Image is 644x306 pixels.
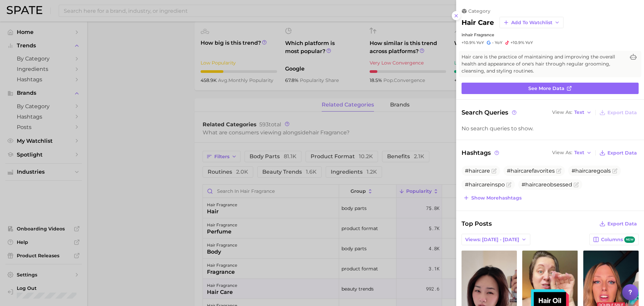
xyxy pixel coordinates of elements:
span: Export Data [607,150,637,156]
span: Add to Watchlist [511,20,552,26]
button: Export Data [598,108,639,117]
button: View AsText [550,108,593,117]
span: Hashtags [462,148,500,158]
button: View AsText [550,148,593,157]
span: YoY [476,40,484,45]
span: #haircarefavorites [507,168,555,174]
span: category [468,8,490,14]
span: #haircaregoals [572,168,611,174]
span: hair fragrance [465,32,494,37]
span: Search Queries [462,108,518,117]
a: See more data [462,83,639,94]
div: No search queries to show. [462,125,639,132]
button: Flag as miscategorized or irrelevant [491,168,497,174]
span: - [492,40,494,45]
button: Flag as miscategorized or irrelevant [556,168,561,174]
span: +10.9% [462,40,475,45]
span: #haircare [465,168,490,174]
span: Export Data [607,221,637,227]
h2: hair care [462,18,494,27]
span: +10.9% [511,40,524,45]
button: Add to Watchlist [499,17,563,28]
button: Views: [DATE] - [DATE] [462,234,530,245]
span: Export Data [607,110,637,116]
span: Views: [DATE] - [DATE] [465,237,519,243]
span: Top Posts [462,219,492,228]
button: Export Data [598,148,639,158]
span: YoY [495,40,502,45]
span: View As [552,111,572,114]
button: Flag as miscategorized or irrelevant [612,168,618,174]
div: in [462,32,639,37]
span: YoY [525,40,533,45]
span: Text [574,151,584,155]
button: Flag as miscategorized or irrelevant [574,182,579,187]
span: Show more hashtags [471,195,522,201]
button: Columnsnew [589,234,639,245]
span: See more data [528,86,565,91]
span: Hair care is the practice of maintaining and improving the overall health and appearance of one's... [462,53,625,75]
span: #haircareobsessed [522,181,572,188]
button: Export Data [598,219,639,228]
span: View As [552,151,572,155]
button: Show morehashtags [462,193,523,203]
span: Columns [601,236,635,243]
span: Text [574,111,584,114]
span: new [624,236,635,243]
button: Flag as miscategorized or irrelevant [506,182,512,187]
span: #haircareinspo [465,181,505,188]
